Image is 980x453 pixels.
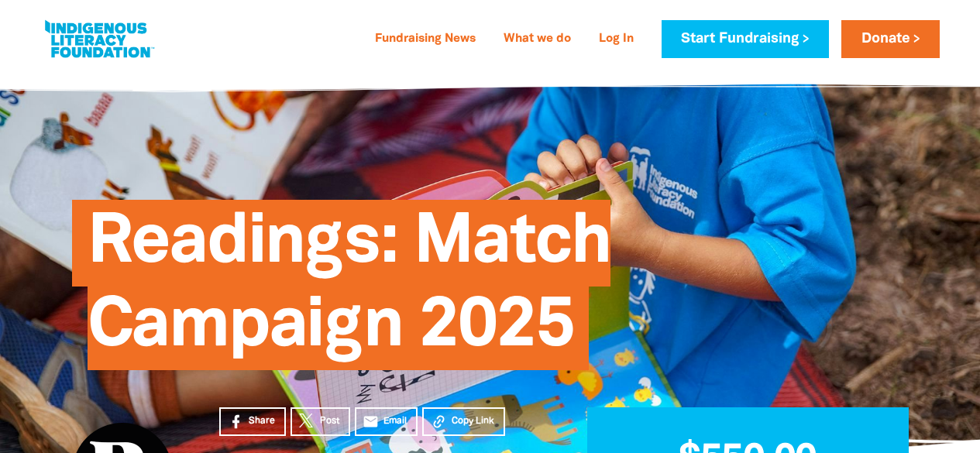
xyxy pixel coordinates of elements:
button: Copy Link [422,407,505,436]
span: Post [320,414,339,428]
a: Fundraising News [366,27,485,52]
a: Start Fundraising [662,20,829,58]
span: Copy Link [452,414,494,428]
a: emailEmail [355,407,418,436]
span: Share [249,414,275,428]
a: Post [291,407,350,436]
span: Readings: Match Campaign 2025 [88,211,610,370]
a: Share [219,407,286,436]
i: email [363,414,379,430]
span: Email [383,414,407,428]
a: Donate [841,20,939,58]
a: Log In [590,27,643,52]
a: What we do [494,27,580,52]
